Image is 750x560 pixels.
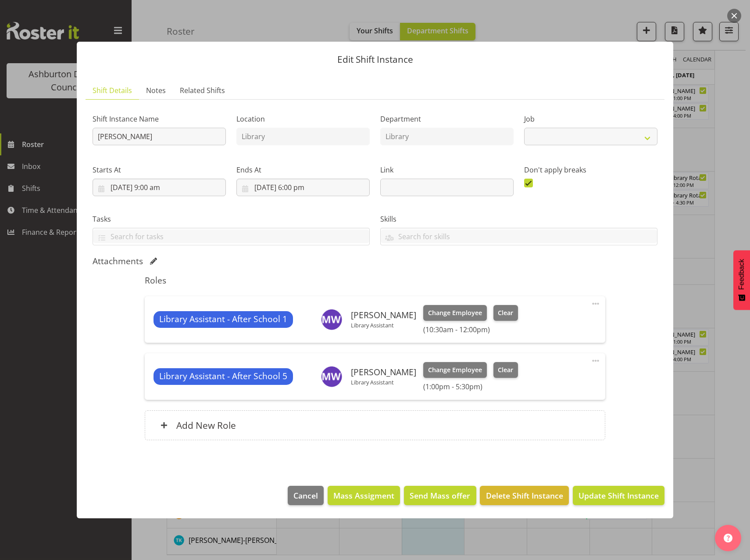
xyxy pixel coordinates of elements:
button: Cancel [288,486,324,505]
label: Job [524,114,657,124]
span: Library Assistant - After School 5 [159,370,287,383]
img: help-xxl-2.png [724,534,732,542]
input: Click to select... [236,179,370,196]
label: Don't apply breaks [524,165,657,175]
input: Search for tasks [93,230,369,243]
label: Location [236,114,370,124]
span: Library Assistant - After School 1 [159,313,287,326]
label: Department [380,114,514,124]
button: Send Mass offer [404,486,476,505]
button: Clear [493,362,518,378]
img: matthew-wong10007.jpg [321,366,342,387]
span: Notes [146,85,166,96]
input: Shift Instance Name [93,128,226,145]
label: Skills [380,214,657,224]
span: Mass Assigment [333,490,394,501]
h5: Roles [145,275,605,286]
button: Update Shift Instance [573,486,664,505]
label: Link [380,165,514,175]
label: Ends At [236,165,370,175]
p: Edit Shift Instance [86,55,664,64]
span: Change Employee [428,308,482,318]
h6: Add New Role [176,420,236,431]
span: Shift Details [93,85,132,96]
button: Change Employee [423,362,487,378]
h6: [PERSON_NAME] [351,367,416,377]
button: Clear [493,305,518,321]
input: Click to select... [93,179,226,196]
p: Library Assistant [351,379,416,386]
p: Library Assistant [351,322,416,329]
button: Mass Assigment [328,486,400,505]
input: Search for skills [381,230,657,243]
span: Change Employee [428,365,482,375]
span: Clear [498,365,513,375]
span: Delete Shift Instance [486,490,563,501]
img: matthew-wong10007.jpg [321,309,342,330]
h6: [PERSON_NAME] [351,310,416,320]
span: Update Shift Instance [579,490,659,501]
span: Clear [498,308,513,318]
h5: Attachments [93,256,143,266]
h6: (1:00pm - 5:30pm) [423,382,518,391]
h6: (10:30am - 12:00pm) [423,325,518,334]
label: Starts At [93,165,226,175]
label: Tasks [93,214,370,224]
button: Change Employee [423,305,487,321]
span: Send Mass offer [410,490,470,501]
button: Feedback - Show survey [733,250,750,310]
span: Related Shifts [180,85,225,96]
button: Delete Shift Instance [480,486,568,505]
label: Shift Instance Name [93,114,226,124]
span: Cancel [293,490,318,501]
span: Feedback [738,259,746,290]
